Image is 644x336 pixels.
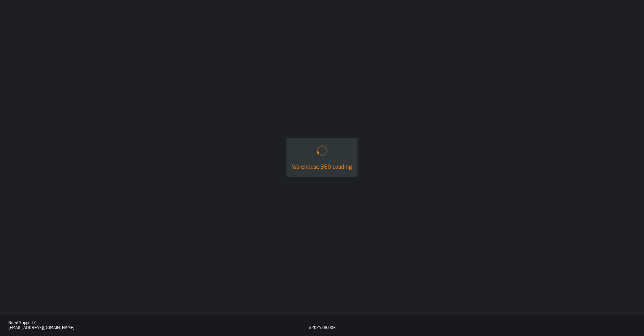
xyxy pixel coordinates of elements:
div: Warehouse 360 Loading [292,163,352,171]
div: Need Support? [8,321,309,326]
a: Need Support?[EMAIL_ADDRESS][DOMAIN_NAME] [8,321,309,330]
div: 2025.08.003 [312,326,336,330]
div: [EMAIL_ADDRESS][DOMAIN_NAME] [8,326,309,330]
div: v. [309,326,312,330]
